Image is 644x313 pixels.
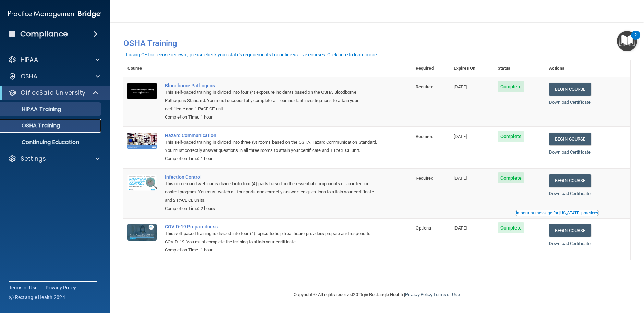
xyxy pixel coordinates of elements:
span: [DATE] [454,84,467,89]
span: Complete [498,222,525,233]
a: Bloodborne Pathogens [165,83,377,88]
div: This on-demand webinar is divided into four (4) parts based on the essential components of an inf... [165,180,377,204]
a: Download Certificate [549,149,591,155]
th: Status [494,60,545,77]
a: Begin Course [549,83,591,96]
a: Settings [8,155,100,163]
p: OfficeSafe University [21,89,85,97]
a: Begin Course [549,133,591,145]
a: Terms of Use [433,292,460,297]
button: Read this if you are a dental practitioner in the state of CA [515,210,599,216]
div: This self-paced training is divided into four (4) exposure incidents based on the OSHA Bloodborne... [165,88,377,113]
a: OSHA [8,72,100,80]
span: Ⓒ Rectangle Health 2024 [9,294,65,301]
a: Download Certificate [549,100,591,105]
a: Infection Control [165,174,377,180]
iframe: Drift Widget Chat Controller [525,264,636,292]
div: If using CE for license renewal, please check your state's requirements for online vs. live cours... [124,52,378,57]
span: [DATE] [454,176,467,181]
a: HIPAA [8,56,100,64]
a: Download Certificate [549,191,591,196]
span: Optional [416,225,432,231]
div: Important message for [US_STATE] practices [516,211,598,215]
p: HIPAA Training [4,106,61,113]
a: OfficeSafe University [8,89,99,97]
div: 2 [634,35,637,44]
p: Continuing Education [4,139,98,146]
p: OSHA [21,72,38,80]
span: Complete [498,172,525,183]
th: Course [123,60,161,77]
button: Open Resource Center, 2 new notifications [617,31,637,51]
div: Completion Time: 1 hour [165,113,377,121]
th: Expires On [450,60,493,77]
div: Completion Time: 2 hours [165,204,377,213]
th: Required [412,60,450,77]
a: Begin Course [549,174,591,187]
a: COVID-19 Preparedness [165,224,377,230]
span: Required [416,84,433,89]
img: PMB logo [8,7,101,21]
a: Hazard Communication [165,133,377,138]
div: Completion Time: 1 hour [165,246,377,254]
div: Copyright © All rights reserved 2025 @ Rectangle Health | | [252,284,502,306]
span: [DATE] [454,225,467,231]
a: Download Certificate [549,241,591,246]
span: Complete [498,131,525,142]
span: Complete [498,81,525,92]
a: Privacy Policy [46,284,76,291]
a: Privacy Policy [405,292,432,297]
p: Settings [21,155,46,163]
div: Completion Time: 1 hour [165,155,377,163]
h4: Compliance [20,29,68,39]
p: OSHA Training [4,122,60,129]
a: Begin Course [549,224,591,237]
span: [DATE] [454,134,467,139]
p: HIPAA [21,56,38,64]
div: This self-paced training is divided into three (3) rooms based on the OSHA Hazard Communication S... [165,138,377,155]
div: This self-paced training is divided into four (4) topics to help healthcare providers prepare and... [165,230,377,246]
a: Terms of Use [9,284,37,291]
button: If using CE for license renewal, please check your state's requirements for online vs. live cours... [123,51,379,58]
span: Required [416,134,433,139]
h4: OSHA Training [123,38,630,48]
span: Required [416,176,433,181]
th: Actions [545,60,630,77]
